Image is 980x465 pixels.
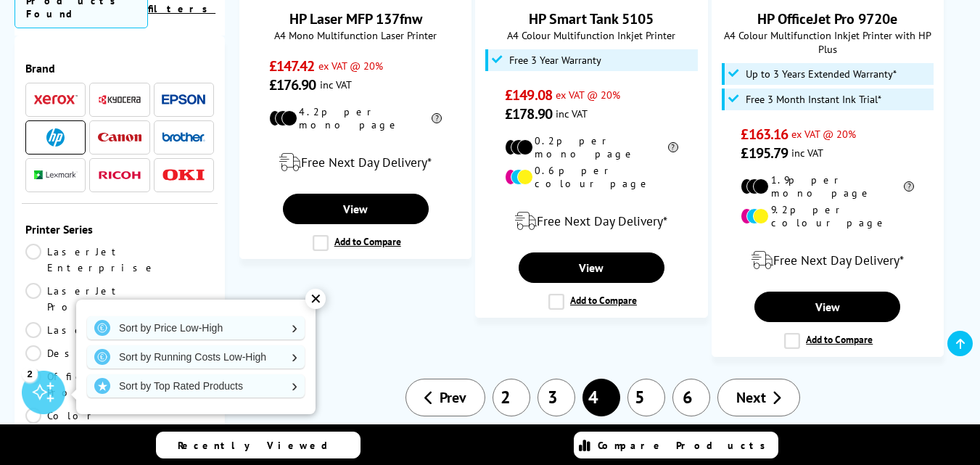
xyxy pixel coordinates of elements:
span: £163.16 [741,125,788,144]
a: OKI [162,166,205,184]
span: Brand [25,61,214,75]
a: View [283,194,429,224]
a: Sort by Top Rated Products [87,374,305,398]
li: 9.2p per colour page [741,203,914,229]
span: £147.42 [269,57,315,75]
span: ex VAT @ 20% [318,59,383,73]
span: £176.90 [269,75,316,94]
img: HP [46,128,65,147]
span: Recently Viewed [178,439,342,452]
span: Next [736,388,766,407]
img: Canon [98,133,141,142]
a: Xerox [34,91,78,109]
a: 5 [627,379,665,416]
span: Compare Products [598,439,773,452]
span: Free 3 Month Instant Ink Trial* [746,94,881,105]
img: OKI [162,169,205,181]
a: HP [34,128,78,147]
span: Up to 3 Years Extended Warranty* [746,68,897,80]
a: HP Smart Tank 5105 [529,9,654,28]
a: Brother [162,128,205,147]
a: Canon [98,128,141,147]
div: 2 [22,366,38,382]
span: inc VAT [556,107,588,120]
span: £149.08 [505,86,552,104]
li: 4.2p per mono page [269,105,442,131]
a: LaserJet [25,322,123,338]
span: inc VAT [791,146,823,160]
a: Ricoh [98,166,141,184]
a: 2 [493,379,530,416]
span: £195.79 [741,144,788,162]
span: A4 Colour Multifunction Inkjet Printer [483,28,699,42]
a: Epson [162,91,205,109]
span: inc VAT [320,78,352,91]
a: Sort by Running Costs Low-High [87,345,305,369]
span: ex VAT @ 20% [556,88,620,102]
label: Add to Compare [784,333,873,349]
span: Prev [440,388,466,407]
a: LaserJet Enterprise [25,244,157,276]
span: A4 Mono Multifunction Laser Printer [247,28,464,42]
a: 6 [672,379,710,416]
img: Ricoh [98,171,141,179]
div: modal_delivery [720,240,936,281]
span: Printer Series [25,222,214,236]
img: Xerox [34,94,78,104]
li: 0.6p per colour page [505,164,678,190]
img: Kyocera [98,94,141,105]
img: Brother [162,132,205,142]
li: 0.2p per mono page [505,134,678,160]
a: Next [717,379,800,416]
label: Add to Compare [548,294,637,310]
a: Kyocera [98,91,141,109]
label: Add to Compare [313,235,401,251]
div: modal_delivery [483,201,699,242]
a: LaserJet Pro [25,283,123,315]
a: DesignJet [25,345,136,361]
a: View [519,252,664,283]
span: A4 Colour Multifunction Inkjet Printer with HP Plus [720,28,936,56]
a: Sort by Price Low-High [87,316,305,340]
a: 3 [538,379,575,416]
a: HP OfficeJet Pro 9720e [757,9,897,28]
a: Prev [405,379,485,416]
a: OfficeJet Pro [25,369,124,400]
div: ✕ [305,289,326,309]
div: modal_delivery [247,142,464,183]
a: Lexmark [34,166,78,184]
a: Compare Products [574,432,778,458]
a: HP Laser MFP 137fnw [289,9,422,28]
span: £178.90 [505,104,552,123]
img: Lexmark [34,170,78,179]
span: ex VAT @ 20% [791,127,856,141]
a: View [754,292,900,322]
li: 1.9p per mono page [741,173,914,199]
a: Recently Viewed [156,432,361,458]
img: Epson [162,94,205,105]
span: Free 3 Year Warranty [509,54,601,66]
